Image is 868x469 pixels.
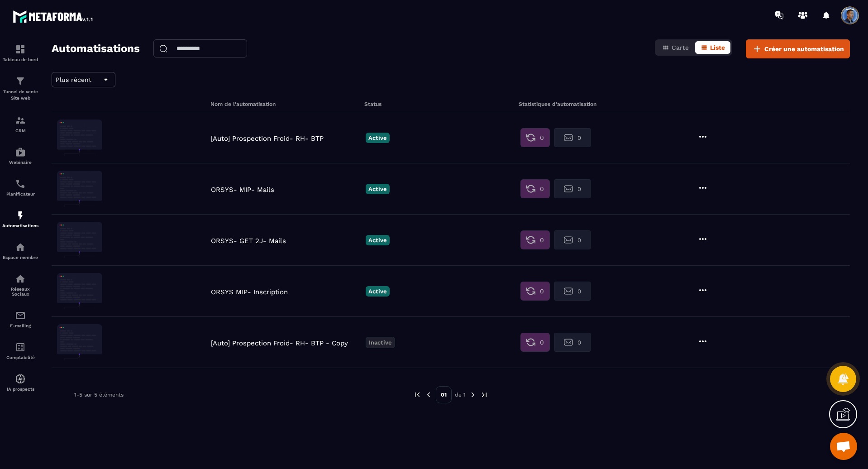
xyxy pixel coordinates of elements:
[520,333,550,352] button: 0
[2,89,38,101] p: Tunnel de vente Site web
[480,391,488,399] img: next
[520,282,550,301] button: 0
[554,230,591,249] button: 0
[2,303,38,335] a: emailemailE-mailing
[554,179,591,198] button: 0
[2,172,38,203] a: schedulerschedulerPlanificateur
[577,134,581,141] span: 0
[424,391,433,399] img: prev
[2,335,38,367] a: accountantaccountantComptabilité
[526,184,535,193] img: first stat
[52,39,140,58] h2: Automatisations
[15,373,26,384] img: automations
[2,108,38,140] a: formationformationCRM
[210,101,362,107] h6: Nom de l'automatisation
[211,288,361,296] p: ORSYS MIP- Inscription
[15,210,26,221] img: automations
[764,44,844,53] span: Créer une automatisation
[366,337,395,348] p: Inactive
[520,179,550,198] button: 0
[57,171,102,207] img: automation-background
[57,273,102,309] img: automation-background
[540,235,544,244] span: 0
[540,133,544,142] span: 0
[211,134,361,143] p: [Auto] Prospection Froid- RH- BTP
[520,128,550,147] button: 0
[577,339,581,346] span: 0
[15,273,26,284] img: social-network
[746,39,850,58] button: Créer une automatisation
[2,37,38,69] a: formationformationTableau de bord
[2,140,38,172] a: automationsautomationsWebinaire
[15,342,26,353] img: accountant
[564,235,573,244] img: second stat
[554,282,591,301] button: 0
[526,287,535,296] img: first stat
[564,184,573,193] img: second stat
[57,120,102,156] img: automation-background
[2,323,38,328] p: E-mailing
[2,191,38,196] p: Planificateur
[366,184,390,194] p: Active
[540,287,544,296] span: 0
[554,128,591,147] button: 0
[577,237,581,244] span: 0
[15,242,26,253] img: automations
[2,235,38,267] a: automationsautomationsEspace membre
[2,203,38,235] a: automationsautomationsAutomatisations
[657,41,694,54] button: Carte
[15,44,26,55] img: formation
[540,338,544,347] span: 0
[2,387,38,392] p: IA prospects
[554,333,591,352] button: 0
[526,133,535,142] img: first stat
[2,355,38,360] p: Comptabilité
[455,391,466,398] p: de 1
[57,222,102,258] img: automation-background
[526,235,535,244] img: first stat
[519,101,671,107] h6: Statistiques d'automatisation
[2,128,38,133] p: CRM
[15,147,26,158] img: automations
[2,69,38,108] a: formationformationTunnel de vente Site web
[413,391,421,399] img: prev
[564,133,573,142] img: second stat
[436,386,452,403] p: 01
[366,235,390,245] p: Active
[211,186,361,194] p: ORSYS- MIP- Mails
[15,76,26,86] img: formation
[15,310,26,321] img: email
[15,178,26,189] img: scheduler
[2,287,38,297] p: Réseaux Sociaux
[2,57,38,62] p: Tableau de bord
[672,44,689,51] span: Carte
[577,186,581,192] span: 0
[695,41,730,54] button: Liste
[366,133,390,143] p: Active
[2,255,38,260] p: Espace membre
[520,230,550,249] button: 0
[2,160,38,165] p: Webinaire
[710,44,725,51] span: Liste
[74,392,124,398] p: 1-5 sur 5 éléments
[540,184,544,193] span: 0
[564,287,573,296] img: second stat
[13,8,94,24] img: logo
[526,338,535,347] img: first stat
[469,391,477,399] img: next
[211,237,361,245] p: ORSYS- GET 2J- Mails
[364,101,516,107] h6: Status
[15,115,26,126] img: formation
[2,267,38,303] a: social-networksocial-networkRéseaux Sociaux
[564,338,573,347] img: second stat
[56,76,91,83] span: Plus récent
[366,286,390,297] p: Active
[57,324,102,360] img: automation-background
[577,288,581,295] span: 0
[830,433,857,460] div: Ouvrir le chat
[2,223,38,228] p: Automatisations
[211,339,361,347] p: [Auto] Prospection Froid- RH- BTP - Copy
